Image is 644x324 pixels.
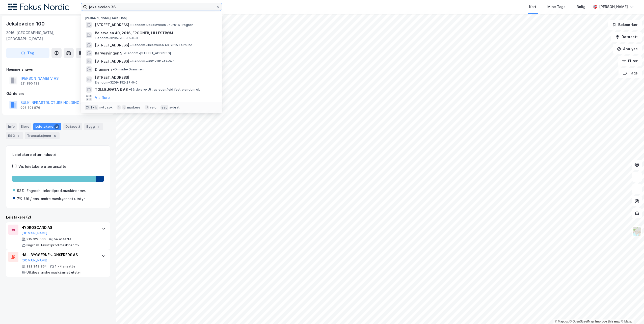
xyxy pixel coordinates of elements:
[16,133,21,138] div: 3
[21,225,97,231] div: HYDROSCAND AS
[8,4,69,10] img: fokus-nordic-logo.8a93422641609758e4ac.png
[26,264,47,268] div: 982 348 854
[81,12,222,21] div: [PERSON_NAME] søk (100)
[555,320,569,323] a: Mapbox
[52,133,58,138] div: 6
[55,264,75,268] div: 1 - 4 ansatte
[611,32,642,42] button: Datasett
[95,74,216,80] span: [STREET_ADDRESS]
[127,105,140,110] div: markere
[618,56,642,66] button: Filter
[19,123,31,130] div: Eiere
[547,4,566,10] div: Mine Tags
[130,59,175,63] span: Eiendom • 4601-181-42-0-0
[113,67,144,71] span: Område • Drammen
[96,124,101,129] div: 1
[632,227,642,236] img: Z
[63,123,82,130] div: Datasett
[123,51,125,55] span: •
[84,123,103,130] div: Bygg
[85,105,98,110] div: Ctrl + k
[95,95,110,101] button: Vis flere
[619,300,644,324] iframe: Chat Widget
[613,44,642,54] button: Analyse
[6,91,110,97] div: Gårdeiere
[26,271,81,275] div: Utl./leas. andre mask./annet utstyr
[17,196,22,202] div: 7%
[95,80,138,85] span: Eiendom • 3209-152-27-0-0
[24,196,85,202] div: Utl./leas. andre mask./annet utstyr
[95,58,129,64] span: [STREET_ADDRESS]
[12,152,104,158] div: Leietakere etter industri
[54,237,71,241] div: 54 ansatte
[169,105,180,110] div: avbryt
[129,88,200,92] span: Gårdeiere • Utl. av egen/leid fast eiendom el.
[6,214,110,220] div: Leietakere (2)
[25,132,60,139] div: Transaksjoner
[95,50,122,56] span: Karvesvingen 5
[130,59,132,63] span: •
[130,23,132,27] span: •
[95,36,138,40] span: Eiendom • 3205-280-15-0-0
[129,88,130,91] span: •
[95,42,129,48] span: [STREET_ADDRESS]
[95,22,129,28] span: [STREET_ADDRESS]
[130,23,193,27] span: Eiendom • Jeksleveien 36, 2016 Frogner
[608,20,642,30] button: Bokmerker
[26,243,80,247] div: Engrosh. tekstilprod.maskiner mv.
[113,67,114,71] span: •
[20,106,40,110] div: 996 501 876
[6,66,110,72] div: Hjemmelshaver
[6,132,23,139] div: ESG
[17,188,24,194] div: 93%
[20,82,39,86] div: 921 890 133
[595,320,620,323] a: Improve this map
[529,4,536,10] div: Kart
[54,124,59,129] div: 2
[95,87,128,93] span: TOLLBUGATA 8 AS
[570,320,594,323] a: OpenStreetMap
[26,237,46,241] div: 915 322 506
[95,66,112,72] span: Drammen
[150,105,157,110] div: velg
[6,30,81,42] div: 2016, [GEOGRAPHIC_DATA], [GEOGRAPHIC_DATA]
[619,300,644,324] div: Kontrollprogram for chat
[6,20,46,28] div: Jeksleveien 100
[87,3,216,11] input: Søk på adresse, matrikkel, gårdeiere, leietakere eller personer
[619,68,642,78] button: Tags
[33,123,61,130] div: Leietakere
[599,4,628,10] div: [PERSON_NAME]
[26,188,86,194] div: Engrosh. tekstilprod.maskiner mv.
[6,48,49,58] button: Tag
[18,164,66,170] div: Vis leietakere uten ansatte
[577,4,585,10] div: Bolig
[160,105,168,110] div: esc
[21,252,97,258] div: HALLBYGGERNE-JONSEREDS AS
[130,43,132,47] span: •
[6,123,17,130] div: Info
[21,258,47,262] button: [DOMAIN_NAME]
[130,43,192,47] span: Eiendom • Bølerveien 40, 2015 Leirsund
[123,51,171,55] span: Eiendom • [STREET_ADDRESS]
[21,231,47,235] button: [DOMAIN_NAME]
[95,30,216,36] span: Bølerveien 40, 2016, FROGNER, LILLESTRØM
[99,105,113,110] div: nytt søk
